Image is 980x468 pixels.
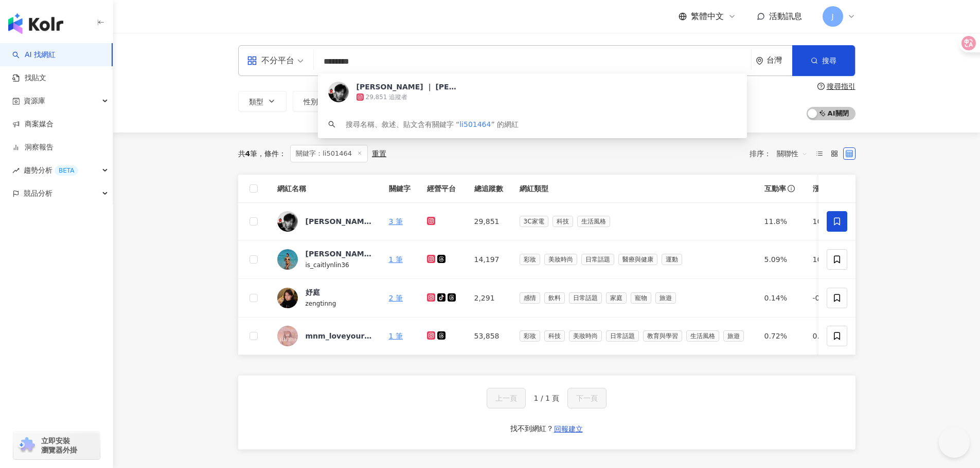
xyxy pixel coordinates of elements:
[24,159,78,182] span: 趨勢分析
[817,83,825,90] span: question-circle
[750,145,813,162] div: 排序：
[466,240,511,279] td: 14,197
[306,249,372,259] div: [PERSON_NAME]
[534,394,560,402] span: 1 / 1 頁
[777,145,808,162] span: 關聯性
[606,292,627,304] span: 家庭
[691,11,724,22] span: 繁體中文
[643,330,682,342] span: 教育與學習
[544,254,577,265] span: 美妝時尚
[238,91,287,111] button: 類型
[466,279,511,317] td: 2,291
[277,249,372,270] a: KOL Avatar[PERSON_NAME]is_caitlynlin36
[293,91,341,111] button: 性別
[247,52,294,69] div: 不分平台
[813,292,845,304] div: -0.11%
[822,57,836,65] span: 搜尋
[306,331,372,341] div: mnm_loveyourself
[12,142,54,153] a: 洞察報告
[553,216,573,227] span: 科技
[277,326,298,346] img: KOL Avatar
[813,216,845,227] div: 108%
[520,292,540,304] span: 感情
[16,437,37,454] img: chrome extension
[306,300,336,307] span: zengtinng
[304,98,318,106] span: 性別
[346,119,519,130] div: 搜尋名稱、敘述、貼文含有關鍵字 “ ” 的網紅
[41,436,77,455] span: 立即安裝 瀏覽器外掛
[581,254,614,265] span: 日常話題
[389,255,403,264] a: 1 筆
[764,183,786,194] span: 互動率
[939,427,970,458] iframe: Help Scout Beacon - Open
[328,121,335,128] span: search
[389,217,403,226] a: 3 筆
[249,98,263,106] span: 類型
[389,332,403,340] a: 1 筆
[756,57,763,65] span: environment
[554,425,583,433] span: 回報建立
[245,149,251,158] span: 4
[466,175,511,203] th: 總追蹤數
[277,326,372,346] a: KOL Avatarmnm_loveyourself
[769,11,802,21] span: 活動訊息
[466,317,511,355] td: 53,858
[520,330,540,342] span: 彩妝
[269,175,381,203] th: 網紅名稱
[277,287,372,309] a: KOL Avatar妤庭zengtinng
[12,50,56,60] a: searchAI 找網紅
[723,330,744,342] span: 旅遊
[827,82,856,90] div: 搜尋指引
[786,183,796,194] span: info-circle
[567,388,607,408] button: 下一頁
[662,254,682,265] span: 運動
[24,89,45,113] span: 資源庫
[520,254,540,265] span: 彩妝
[569,330,602,342] span: 美妝時尚
[618,254,657,265] span: 醫療與健康
[764,216,796,227] div: 11.8%
[764,292,796,304] div: 0.14%
[306,216,372,227] div: [PERSON_NAME] ｜ [PERSON_NAME]
[577,216,610,227] span: 生活風格
[247,55,257,66] span: appstore
[389,294,403,302] a: 2 筆
[277,288,298,308] img: KOL Avatar
[466,203,511,240] td: 29,851
[55,165,78,176] div: BETA
[831,11,833,22] span: J
[257,149,286,158] span: 條件 ：
[12,119,54,129] a: 商案媒合
[655,292,676,304] span: 旅遊
[419,175,466,203] th: 經營平台
[306,287,320,297] div: 妤庭
[764,330,796,342] div: 0.72%
[366,93,408,102] div: 29,851 追蹤者
[764,254,796,265] div: 5.09%
[813,183,834,194] span: 漲粉率
[13,432,100,459] a: chrome extension立即安裝 瀏覽器外掛
[544,292,565,304] span: 飲料
[631,292,651,304] span: 寵物
[813,330,845,342] div: 0.16%
[290,145,368,162] span: 關鍵字：li501464
[792,45,855,76] button: 搜尋
[357,82,458,92] div: [PERSON_NAME] ｜ [PERSON_NAME]
[12,73,46,83] a: 找貼文
[8,13,63,34] img: logo
[381,175,419,203] th: 關鍵字
[686,330,719,342] span: 生活風格
[12,167,20,174] span: rise
[328,82,349,102] img: KOL Avatar
[520,216,548,227] span: 3C家電
[372,149,386,158] div: 重置
[767,56,792,65] div: 台灣
[238,149,258,158] div: 共 筆
[306,261,349,269] span: is_caitlynlin36
[277,211,298,232] img: KOL Avatar
[813,254,845,265] div: 10.9%
[277,211,372,232] a: KOL Avatar[PERSON_NAME] ｜ [PERSON_NAME]
[606,330,639,342] span: 日常話題
[459,120,491,128] span: li501464
[569,292,602,304] span: 日常話題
